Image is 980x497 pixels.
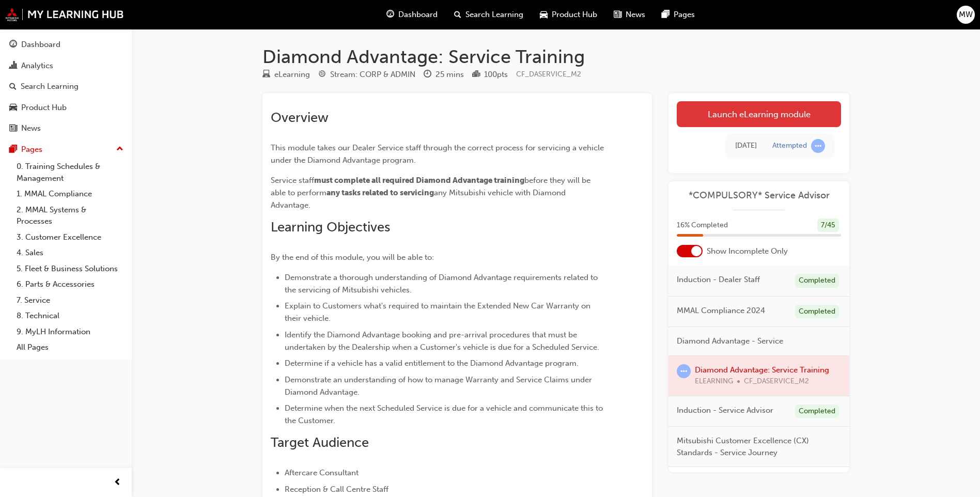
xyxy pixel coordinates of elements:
[285,468,359,477] span: Aftercare Consultant
[12,202,128,229] a: 2. MMAL Systems & Processes
[674,9,695,21] span: Pages
[262,68,310,81] div: Type
[9,82,17,91] span: search-icon
[326,188,434,197] span: any tasks related to servicing
[114,476,121,489] span: prev-icon
[271,188,568,210] span: any Mitsubishi vehicle with Diamond Advantage.
[959,9,973,21] span: MW
[484,69,508,81] div: 100 pts
[330,69,415,81] div: Stream: CORP & ADMIN
[386,8,394,21] span: guage-icon
[677,435,833,458] span: Mitsubishi Customer Excellence (CX) Standards - Service Journey
[271,143,606,165] span: This module takes our Dealer Service staff through the correct process for servicing a vehicle un...
[21,102,67,114] div: Product Hub
[454,8,461,21] span: search-icon
[21,39,60,51] div: Dashboard
[677,335,783,347] span: Diamond Advantage - Service
[677,190,841,201] a: *COMPULSORY* Service Advisor
[772,141,807,151] div: Attempted
[21,122,41,134] div: News
[662,8,670,21] span: pages-icon
[540,8,548,21] span: car-icon
[9,61,17,71] span: chart-icon
[271,110,329,126] span: Overview
[677,274,760,286] span: Induction - Dealer Staff
[9,124,17,133] span: news-icon
[21,60,53,72] div: Analytics
[817,219,839,232] div: 7 / 45
[626,9,645,21] span: News
[12,159,128,186] a: 0. Training Schedules & Management
[285,403,605,425] span: Determine when the next Scheduled Service is due for a vehicle and communicate this to the Customer.
[12,229,128,245] a: 3. Customer Excellence
[9,103,17,113] span: car-icon
[532,4,605,25] a: car-iconProduct Hub
[12,308,128,324] a: 8. Technical
[271,253,434,262] span: By the end of this module, you will be able to:
[12,339,128,355] a: All Pages
[271,219,390,235] span: Learning Objectives
[271,176,593,197] span: before they will be able to perform
[677,405,773,416] span: Induction - Service Advisor
[516,70,581,79] span: Learning resource code
[4,77,128,96] a: Search Learning
[957,6,975,24] button: MW
[605,4,654,25] a: news-iconNews
[707,245,788,257] span: Show Incomplete Only
[4,35,128,54] a: Dashboard
[472,70,480,80] span: podium-icon
[12,324,128,340] a: 9. MyLH Information
[314,176,524,185] span: must complete all required Diamond Advantage training
[9,40,17,50] span: guage-icon
[472,68,508,81] div: Points
[262,70,270,80] span: learningResourceType_ELEARNING-icon
[285,359,579,368] span: Determine if a vehicle has a valid entitlement to the Diamond Advantage program.
[424,68,464,81] div: Duration
[12,292,128,308] a: 7. Service
[271,434,369,451] span: Target Audience
[21,81,79,92] div: Search Learning
[4,98,128,117] a: Product Hub
[285,330,599,352] span: Identify the Diamond Advantage booking and pre-arrival procedures that must be undertaken by the ...
[274,69,310,81] div: eLearning
[285,273,600,294] span: Demonstrate a thorough understanding of Diamond Advantage requirements related to the servicing o...
[552,9,597,21] span: Product Hub
[12,261,128,277] a: 5. Fleet & Business Solutions
[465,9,523,21] span: Search Learning
[795,274,839,288] div: Completed
[4,119,128,138] a: News
[4,140,128,159] button: Pages
[614,8,621,21] span: news-icon
[12,245,128,261] a: 4. Sales
[271,176,314,185] span: Service staff
[795,305,839,319] div: Completed
[318,70,326,80] span: target-icon
[677,220,728,231] span: 16 % Completed
[378,4,446,25] a: guage-iconDashboard
[654,4,703,25] a: pages-iconPages
[12,276,128,292] a: 6. Parts & Accessories
[677,364,691,378] span: learningRecordVerb_ATTEMPT-icon
[116,143,123,156] span: up-icon
[285,301,593,323] span: Explain to Customers what's required to maintain the Extended New Car Warranty on their vehicle.
[398,9,438,21] span: Dashboard
[424,70,431,80] span: clock-icon
[285,485,388,494] span: Reception & Call Centre Staff
[435,69,464,81] div: 25 mins
[677,101,841,127] a: Launch eLearning module
[795,405,839,418] div: Completed
[446,4,532,25] a: search-iconSearch Learning
[285,375,594,397] span: Demonstrate an understanding of how to manage Warranty and Service Claims under Diamond Advantage.
[12,186,128,202] a: 1. MMAL Compliance
[811,139,825,153] span: learningRecordVerb_ATTEMPT-icon
[677,305,765,317] span: MMAL Compliance 2024
[5,8,124,21] img: mmal
[21,144,42,156] div: Pages
[4,56,128,75] a: Analytics
[4,33,128,140] button: DashboardAnalyticsSearch LearningProduct HubNews
[318,68,415,81] div: Stream
[735,140,757,152] div: Tue Sep 30 2025 11:46:33 GMT+1000 (Australian Eastern Standard Time)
